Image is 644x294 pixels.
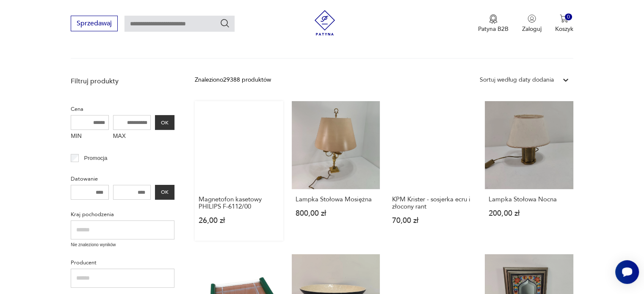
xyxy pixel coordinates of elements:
p: Datowanie [71,174,174,184]
h3: Lampka Stołowa Nocna [489,196,569,203]
p: Cena [71,104,174,114]
button: 0Koszyk [555,14,573,33]
p: Filtruj produkty [71,77,174,86]
p: 200,00 zł [489,210,569,217]
p: Koszyk [555,25,573,33]
img: Ikona koszyka [560,14,568,23]
a: KPM Krister - sosjerka ecru i złocony rantKPM Krister - sosjerka ecru i złocony rant70,00 zł [388,101,476,241]
label: MAX [113,130,151,143]
p: Patyna B2B [478,25,509,33]
img: Patyna - sklep z meblami i dekoracjami vintage [312,10,337,36]
button: Zaloguj [522,14,542,33]
p: Producent [71,258,174,267]
button: OK [155,185,174,200]
p: Zaloguj [522,25,542,33]
button: Szukaj [220,18,230,28]
p: 26,00 zł [199,217,279,224]
a: Ikona medaluPatyna B2B [478,14,509,33]
a: Lampka Stołowa MosiężnaLampka Stołowa Mosiężna800,00 zł [292,101,380,241]
img: Ikonka użytkownika [528,14,536,23]
div: 0 [565,14,572,21]
label: MIN [71,130,109,143]
a: Magnetofon kasetowy PHILIPS F-6112/00Magnetofon kasetowy PHILIPS F-6112/0026,00 zł [195,101,283,241]
h3: KPM Krister - sosjerka ecru i złocony rant [392,196,473,210]
p: 70,00 zł [392,217,473,224]
p: Nie znaleziono wyników [71,242,174,248]
a: Sprzedawaj [71,21,118,27]
button: OK [155,115,174,130]
div: Sortuj według daty dodania [480,75,554,85]
button: Sprzedawaj [71,16,118,31]
h3: Lampka Stołowa Mosiężna [296,196,376,203]
p: Promocja [84,154,108,163]
h3: Magnetofon kasetowy PHILIPS F-6112/00 [199,196,279,210]
iframe: Smartsupp widget button [615,260,639,284]
a: Lampka Stołowa NocnaLampka Stołowa Nocna200,00 zł [485,101,573,241]
button: Patyna B2B [478,14,509,33]
div: Znaleziono 29388 produktów [195,75,271,85]
p: Kraj pochodzenia [71,210,174,219]
img: Ikona medalu [489,14,498,24]
p: 800,00 zł [296,210,376,217]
